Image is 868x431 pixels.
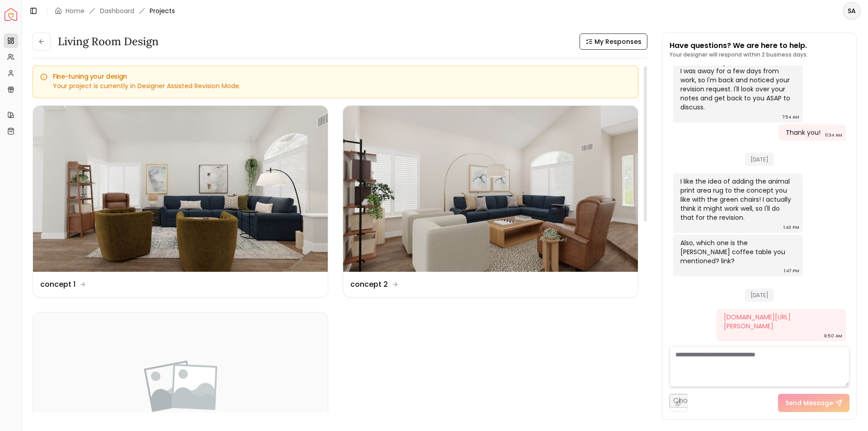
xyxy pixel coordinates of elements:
dd: concept 2 [350,279,388,290]
div: 7:54 AM [782,113,799,122]
img: concept 2 [343,106,638,272]
div: 1:43 PM [783,223,799,232]
button: My Responses [580,33,647,50]
a: [DOMAIN_NAME][URL][PERSON_NAME] [724,313,791,331]
span: My Responses [594,37,642,46]
div: Also, which one is the [PERSON_NAME] coffee table you mentioned? link? [680,238,794,265]
a: Home [66,6,85,15]
a: Spacejoy [5,8,17,21]
div: Your project is currently in Designer Assisted Revision Mode. [40,81,631,90]
span: [DATE] [745,289,774,302]
div: Good morning [PERSON_NAME]! I was away for a few days from work, so I'm back and noticed your rev... [680,57,794,112]
div: Thank you! [786,128,821,137]
span: [DATE] [745,153,774,166]
div: 1:47 PM [784,266,799,275]
dd: concept 1 [40,279,75,290]
span: Projects [150,6,175,15]
img: Spacejoy Logo [5,8,17,21]
nav: breadcrumb [55,6,175,15]
span: SA [844,3,860,19]
h3: Living Room design [58,34,159,49]
p: Have questions? We are here to help. [670,40,808,51]
p: Your designer will respond within 2 business days. [670,51,808,58]
button: SA [843,2,861,20]
a: concept 1concept 1 [33,105,328,298]
a: concept 2concept 2 [343,105,638,298]
div: I like the idea of adding the animal print area rug to the concept you like with the green chairs... [680,177,794,222]
a: Dashboard [100,6,134,15]
div: 9:50 AM [824,332,842,341]
img: concept 1 [33,106,328,272]
h5: Fine-tuning your design [40,73,631,80]
div: 11:34 AM [825,131,842,140]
